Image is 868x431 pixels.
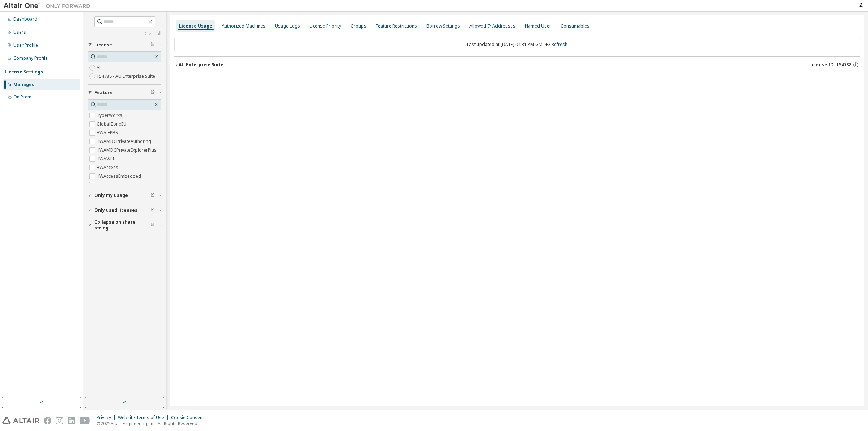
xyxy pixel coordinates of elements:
[88,217,161,233] button: Collapse on share string
[94,42,112,48] span: License
[97,415,118,421] div: Privacy
[97,120,128,128] label: GlobalZoneEU
[150,193,155,198] span: Clear filter
[809,62,851,68] span: License ID: 154788
[94,193,128,198] span: Only my usage
[376,23,417,29] div: Feature Restrictions
[179,23,212,29] div: License Usage
[97,155,116,163] label: HWAWPF
[179,62,224,68] div: AU Enterprise Suite
[469,23,515,29] div: Allowed IP Addresses
[13,82,35,88] div: Managed
[88,202,161,218] button: Only used licenses
[97,72,157,81] label: 154788 - AU Enterprise Suite
[4,2,94,9] img: Altair One
[88,37,161,53] button: License
[5,69,43,75] div: License Settings
[275,23,300,29] div: Usage Logs
[97,163,120,172] label: HWAccess
[171,415,208,421] div: Cookie Consent
[97,63,103,72] label: All
[174,57,860,73] button: AU Enterprise SuiteLicense ID: 154788
[97,421,208,427] p: © 2025 Altair Engineering, Inc. All Rights Reserved.
[174,37,860,52] div: Last updated at: [DATE] 04:31 PM GMT+2
[150,42,155,48] span: Clear filter
[222,23,265,29] div: Authorized Machines
[97,172,142,181] label: HWAccessEmbedded
[118,415,171,421] div: Website Terms of Use
[97,146,158,155] label: HWAMDCPrivateExplorerPlus
[13,16,37,22] div: Dashboard
[94,90,113,96] span: Feature
[13,94,31,100] div: On Prem
[426,23,460,29] div: Borrow Settings
[150,207,155,213] span: Clear filter
[97,128,119,137] label: HWAIFPBS
[2,417,39,424] img: altair_logo.svg
[94,219,150,231] span: Collapse on share string
[88,85,161,101] button: Feature
[310,23,341,29] div: License Priority
[56,417,63,424] img: instagram.svg
[150,90,155,96] span: Clear filter
[80,417,90,424] img: youtube.svg
[561,23,590,29] div: Consumables
[525,23,551,29] div: Named User
[13,42,38,48] div: User Profile
[88,31,161,37] a: Clear all
[97,181,121,189] label: HWActivate
[97,137,153,146] label: HWAMDCPrivateAuthoring
[13,55,48,61] div: Company Profile
[94,207,137,213] span: Only used licenses
[350,23,366,29] div: Groups
[44,417,51,424] img: facebook.svg
[13,29,26,35] div: Users
[150,222,155,228] span: Clear filter
[552,41,567,47] a: Refresh
[88,187,161,203] button: Only my usage
[97,111,124,120] label: HyperWorks
[68,417,75,424] img: linkedin.svg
